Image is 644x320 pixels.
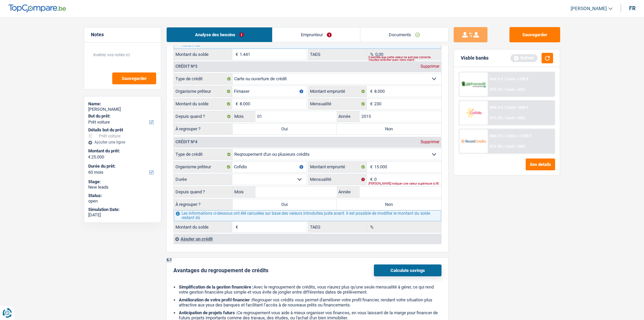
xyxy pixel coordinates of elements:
b: Anticipation de projets futurs : [179,310,237,315]
label: Durée du prêt: [88,164,156,169]
span: DTI: 0% [490,87,502,92]
img: TopCompare Logo [8,4,66,13]
span: € [232,221,240,232]
label: À regrouper ? [174,199,233,210]
button: See details [526,158,555,170]
span: % [367,221,375,232]
div: Viable banks [461,55,488,61]
li: Avec le regroupement de crédits, vous n'aurez plus qu'une seule mensualité à gérer, ce qui rend v... [179,284,442,295]
div: [PERSON_NAME] indiquer une valeur supérieure à 0€ [368,182,441,185]
div: open [88,198,157,204]
div: Il semble que cette valeur ne soit pas correcte. Veuillez revérifier avec votre client. [368,57,441,60]
div: Avantages du regroupement de crédits [173,267,268,274]
label: Montant du solde [174,99,232,109]
div: Stage: [88,179,157,185]
label: Depuis quand ? [174,111,233,122]
span: Sauvegarder [122,76,147,81]
span: DTI: 0% [490,144,502,149]
div: [DATE] [88,212,157,218]
label: Type de crédit [174,73,233,84]
label: Type de crédit [174,149,233,160]
div: 6.1 [167,258,172,263]
div: Crédit nº4 [174,140,199,144]
span: / [503,144,505,149]
input: AAAA [360,111,441,122]
span: NAI: 0 € [490,105,503,110]
span: DTI: 0% [490,116,502,120]
h5: Notes [91,32,154,38]
label: À regrouper ? [174,124,233,134]
span: € [367,174,374,185]
label: Mensualité [308,99,367,109]
label: Non [337,199,441,210]
span: Limit: >1.033 € [506,134,531,138]
label: Montant du solde [174,221,232,232]
span: € [88,154,91,160]
label: Mensualité [308,174,367,185]
div: New leads [88,185,157,190]
a: Documents [360,27,448,42]
span: % [367,49,375,60]
a: Emprunteur [272,27,360,42]
span: € [367,99,374,109]
li: Regrouper vos crédits vous permet d'améliorer votre profil financier, rendant votre situation plu... [179,297,442,307]
input: MM [256,111,337,122]
label: TAEG [308,221,367,232]
span: / [504,105,505,110]
div: Supprimer [419,140,441,144]
label: Mois [233,187,256,197]
label: But du prêt: [88,113,156,119]
div: Name: [88,101,157,107]
label: Non [337,124,441,134]
span: Limit: >800 € [506,105,528,110]
button: Calculate savings [374,264,442,276]
span: € [232,49,240,60]
span: Limit: >750 € [506,77,528,81]
div: Supprimer [419,64,441,68]
label: Montant du solde [174,49,232,60]
span: NAI: 0 € [490,134,503,138]
label: Organisme prêteur [174,86,232,97]
label: TAEG [308,49,367,60]
label: Année [337,187,360,197]
input: AAAA [360,187,441,197]
span: Limit: <50% [506,116,525,120]
div: Crédit nº3 [174,64,199,68]
span: € [367,162,374,172]
div: [PERSON_NAME] [88,107,157,112]
div: Ajouter une ligne [88,140,157,145]
div: Simulation Date: [88,207,157,212]
span: / [504,134,505,138]
div: fr [629,5,636,12]
input: MM [256,187,337,197]
label: Année [337,111,360,122]
img: Record Credits [461,135,486,147]
label: Montant emprunté [308,86,367,97]
button: Sauvegarder [509,27,560,42]
label: Depuis quand ? [174,187,233,197]
b: Amélioration de votre profil financier : [179,297,252,302]
div: Les informations ci-dessous ont été calculées sur base des valeurs introduites juste avant. Il es... [174,210,441,221]
label: Montant du prêt: [88,148,156,154]
div: Ajouter un crédit [173,234,441,244]
label: Organisme prêteur [174,162,232,172]
div: Refresh [510,54,538,62]
span: NAI: 0 € [490,77,503,81]
span: [PERSON_NAME] [571,6,607,12]
span: Limit: <60% [506,144,525,149]
label: Durée [174,174,232,185]
button: Sauvegarder [112,72,156,84]
span: / [504,77,505,81]
span: € [232,99,240,109]
span: Limit: <60% [506,87,525,92]
div: Détails but du prêt [88,127,157,133]
label: Oui [233,199,337,210]
span: € [367,86,374,97]
label: Montant emprunté [308,162,367,172]
b: Simplification de la gestion financière : [179,284,254,290]
div: Status: [88,193,157,198]
span: / [503,116,505,120]
img: AlphaCredit [461,81,486,88]
img: Cofidis [461,106,486,119]
a: [PERSON_NAME] [565,3,613,14]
